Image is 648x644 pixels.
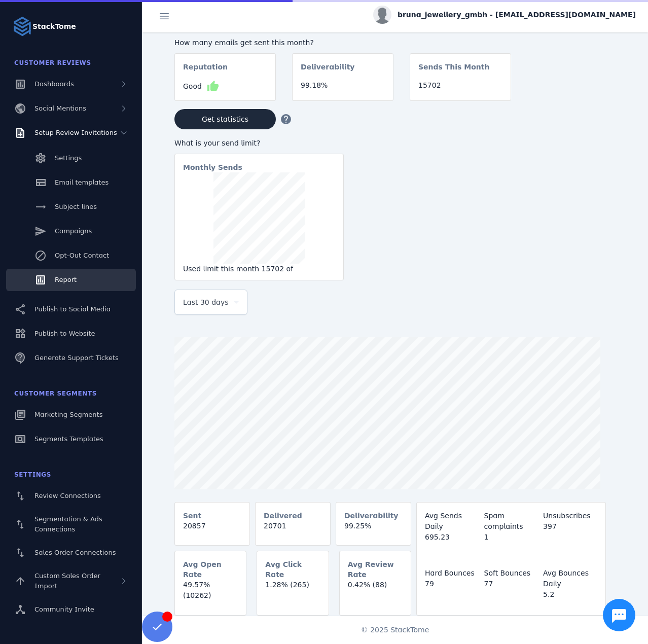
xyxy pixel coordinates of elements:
[34,572,100,590] span: Custom Sales Order Import
[183,264,335,274] div: Used limit this month 15702 of
[301,80,385,91] div: 99.18%
[55,252,109,259] span: Opt-Out Contact
[6,196,136,218] a: Subject lines
[348,559,403,580] mat-card-subtitle: Avg Review Rate
[55,178,109,186] span: Email templates
[264,511,302,521] mat-card-subtitle: Delivered
[174,109,276,129] button: Get statistics
[6,428,136,450] a: Segments Templates
[543,589,597,600] div: 5.2
[34,80,74,88] span: Dashboards
[183,296,229,308] span: Last 30 days
[34,330,95,337] span: Publish to Website
[6,244,136,267] a: Opt-Out Contact
[543,511,597,521] div: Unsubscribes
[265,559,320,580] mat-card-subtitle: Avg Click Rate
[12,16,32,37] img: Logo image
[543,521,597,532] div: 397
[344,511,399,521] mat-card-subtitle: Deliverability
[34,492,101,499] span: Review Connections
[425,532,479,543] div: 695.23
[34,129,117,136] span: Setup Review Invitations
[14,471,51,478] span: Settings
[207,80,219,92] mat-icon: thumb_up
[361,625,429,635] span: © 2025 StackTome
[183,559,238,580] mat-card-subtitle: Avg Open Rate
[34,435,103,443] span: Segments Templates
[336,521,411,540] mat-card-content: 99.25%
[14,59,91,66] span: Customer Reviews
[6,404,136,426] a: Marketing Segments
[484,532,538,543] div: 1
[373,6,636,24] button: bruna_jewellery_gmbh - [EMAIL_ADDRESS][DOMAIN_NAME]
[6,220,136,242] a: Campaigns
[34,354,119,362] span: Generate Support Tickets
[34,549,116,556] span: Sales Order Connections
[257,580,328,598] mat-card-content: 1.28% (265)
[174,38,511,48] div: How many emails get sent this month?
[14,390,97,397] span: Customer Segments
[6,485,136,507] a: Review Connections
[6,323,136,345] a: Publish to Website
[175,521,249,540] mat-card-content: 20857
[6,542,136,564] a: Sales Order Connections
[55,227,92,235] span: Campaigns
[55,276,77,283] span: Report
[34,411,102,418] span: Marketing Segments
[484,511,538,532] div: Spam complaints
[175,580,246,609] mat-card-content: 49.57% (10262)
[183,511,201,521] mat-card-subtitle: Sent
[32,21,76,32] strong: StackTome
[340,580,411,598] mat-card-content: 0.42% (88)
[6,509,136,540] a: Segmentation & Ads Connections
[55,203,97,210] span: Subject lines
[418,62,489,80] mat-card-subtitle: Sends This Month
[543,568,597,589] div: Avg Bounces Daily
[425,579,479,589] div: 79
[55,154,82,162] span: Settings
[202,116,248,123] span: Get statistics
[410,80,511,99] mat-card-content: 15702
[6,147,136,169] a: Settings
[373,6,391,24] img: profile.jpg
[256,521,330,540] mat-card-content: 20701
[6,298,136,320] a: Publish to Social Media
[398,10,636,20] span: bruna_jewellery_gmbh - [EMAIL_ADDRESS][DOMAIN_NAME]
[6,598,136,621] a: Community Invite
[6,269,136,291] a: Report
[34,104,86,112] span: Social Mentions
[183,162,242,172] mat-card-subtitle: Monthly Sends
[183,62,228,80] mat-card-subtitle: Reputation
[425,568,479,579] div: Hard Bounces
[34,305,111,313] span: Publish to Social Media
[484,579,538,589] div: 77
[183,81,202,92] span: Good
[174,138,344,149] div: What is your send limit?
[425,511,479,532] div: Avg Sends Daily
[34,515,102,533] span: Segmentation & Ads Connections
[484,568,538,579] div: Soft Bounces
[301,62,355,80] mat-card-subtitle: Deliverability
[34,605,94,613] span: Community Invite
[6,171,136,194] a: Email templates
[6,347,136,369] a: Generate Support Tickets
